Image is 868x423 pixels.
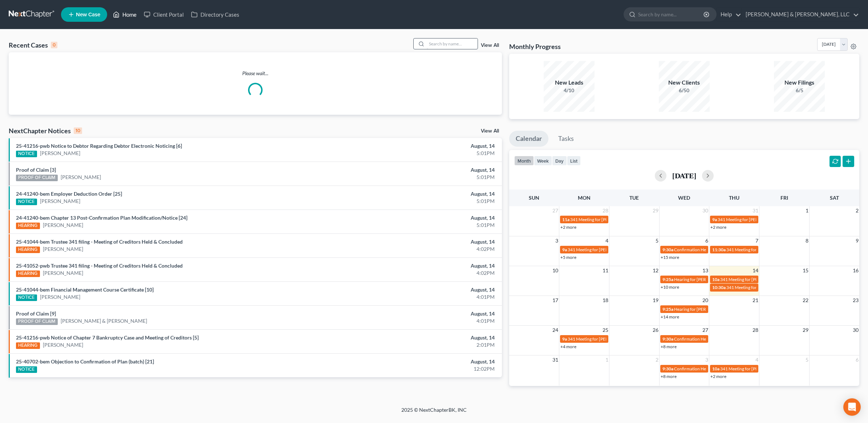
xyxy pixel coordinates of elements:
div: August, 14 [340,142,495,150]
span: 30 [702,206,709,215]
span: 14 [752,266,759,275]
a: 25-41044-bem Trustee 341 filing - Meeting of Creditors Held & Concluded [16,239,183,245]
span: 10:30a [712,285,726,290]
div: 12:02PM [340,365,495,373]
div: August, 14 [340,262,495,269]
span: 23 [852,296,859,305]
a: 25-41052-pwb Trustee 341 filing - Meeting of Creditors Held & Concluded [16,263,183,269]
span: 6 [855,355,859,364]
span: 7 [755,236,759,245]
span: 5 [655,236,659,245]
span: 26 [652,326,659,334]
a: [PERSON_NAME] [40,150,80,157]
button: month [514,156,534,166]
div: NOTICE [16,199,37,205]
a: Home [109,8,140,21]
span: Fri [780,195,788,201]
span: 13 [702,266,709,275]
a: Proof of Claim [9] [16,310,56,317]
div: 5:01PM [340,221,495,229]
div: August, 14 [340,286,495,293]
div: 4:01PM [340,317,495,325]
span: 11 [602,266,609,275]
div: NOTICE [16,366,37,373]
a: 25-40702-bem Objection to Confirmation of Plan (batch) [21] [16,358,154,365]
span: 29 [802,326,809,334]
span: 1 [605,355,609,364]
button: list [567,156,581,166]
a: Calendar [509,131,548,147]
span: 5 [805,355,809,364]
span: Mon [578,195,591,201]
span: 9a [562,247,567,252]
span: 9:25a [662,306,673,312]
span: 341 Meeting for [PERSON_NAME] & [PERSON_NAME] [720,366,824,371]
div: 2025 © NextChapterBK, INC [227,406,641,419]
div: 4/10 [544,87,595,94]
div: NOTICE [16,294,37,301]
div: 5:01PM [340,198,495,205]
span: 19 [652,296,659,305]
div: NOTICE [16,151,37,157]
div: 6/5 [774,87,825,94]
span: 4 [605,236,609,245]
a: +4 more [560,344,576,349]
span: 27 [702,326,709,334]
span: 27 [552,206,559,215]
span: 10 [552,266,559,275]
div: 4:01PM [340,293,495,301]
span: 15 [802,266,809,275]
span: 1 [805,206,809,215]
a: Directory Cases [187,8,243,21]
button: day [552,156,567,166]
span: Wed [678,195,690,201]
div: August, 14 [340,334,495,341]
div: Open Intercom Messenger [843,398,861,416]
div: New Filings [774,78,825,87]
a: 25-41044-bem Financial Management Course Certificate [10] [16,286,154,293]
div: August, 14 [340,358,495,365]
span: Tue [629,195,639,201]
a: 25-41216-pwb Notice of Chapter 7 Bankruptcy Case and Meeting of Creditors [5] [16,334,199,341]
span: 9:25a [662,277,673,282]
span: 31 [552,355,559,364]
a: [PERSON_NAME] & [PERSON_NAME], LLC [742,8,859,21]
div: HEARING [16,271,40,277]
span: 17 [552,296,559,305]
span: 2 [855,206,859,215]
div: August, 14 [340,214,495,221]
h2: [DATE] [672,172,696,179]
span: 8 [805,236,809,245]
span: 9:30a [662,366,673,371]
a: [PERSON_NAME] & [PERSON_NAME] [61,317,147,325]
a: [PERSON_NAME] [40,293,80,301]
div: PROOF OF CLAIM [16,175,58,181]
h3: Monthly Progress [509,42,561,51]
span: Sat [830,195,839,201]
a: Proof of Claim [3] [16,167,56,173]
div: NextChapter Notices [9,126,82,135]
span: 341 Meeting for [PERSON_NAME] & [PERSON_NAME] [726,247,830,252]
span: 29 [652,206,659,215]
div: HEARING [16,223,40,229]
span: 10a [712,366,719,371]
a: 24-41240-bem Employer Deduction Order [25] [16,191,122,197]
span: 9:30a [662,336,673,342]
div: August, 14 [340,190,495,198]
div: Recent Cases [9,41,57,49]
span: 11:30a [712,247,726,252]
span: 20 [702,296,709,305]
div: 10 [74,127,82,134]
a: [PERSON_NAME] [43,245,83,253]
span: 3 [705,355,709,364]
span: Confirmation Hearing for [PERSON_NAME] [674,336,757,342]
a: +8 more [661,344,677,349]
a: View All [481,129,499,134]
a: [PERSON_NAME] [43,341,83,349]
span: 341 Meeting for [PERSON_NAME] & [PERSON_NAME] [718,217,822,222]
span: New Case [76,12,100,17]
div: 5:01PM [340,150,495,157]
span: 24 [552,326,559,334]
div: PROOF OF CLAIM [16,318,58,325]
span: 9:30a [662,247,673,252]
